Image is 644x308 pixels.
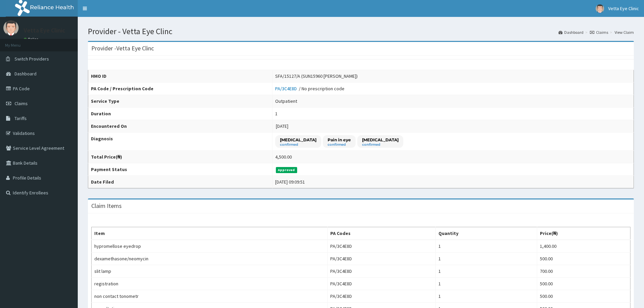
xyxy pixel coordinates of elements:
th: Price(₦) [537,227,630,240]
td: dexamethasone/neomycin [92,253,328,265]
td: 1 [435,278,537,290]
th: Service Type [88,95,272,108]
td: 1 [435,240,537,253]
a: Online [24,37,40,42]
p: [MEDICAL_DATA] [362,137,399,143]
td: 500.00 [537,290,630,303]
small: confirmed [280,143,316,146]
th: Date Filed [88,176,272,188]
img: User Image [596,4,604,13]
p: [MEDICAL_DATA] [280,137,316,143]
div: SFA/15127/A (SUN15960 [PERSON_NAME]) [275,73,358,79]
td: PA/3C4E8D [328,253,436,265]
div: 4,500.00 [275,153,292,160]
p: Vetta Eye Clinic [24,27,65,33]
td: 1 [435,265,537,278]
span: Approved [276,167,297,173]
td: PA/3C4E8D [328,265,436,278]
th: Duration [88,108,272,120]
th: Total Price(₦) [88,151,272,163]
th: Payment Status [88,163,272,176]
span: Dashboard [15,71,37,77]
small: confirmed [362,143,399,146]
td: PA/3C4E8D [328,278,436,290]
span: Vetta Eye Clinic [608,5,639,11]
span: [DATE] [276,123,288,129]
td: 500.00 [537,253,630,265]
a: PA/3C4E8D [275,86,299,92]
a: View Claim [615,29,634,35]
a: Dashboard [558,29,583,35]
td: 1 [435,290,537,303]
th: PA Codes [328,227,436,240]
th: HMO ID [88,70,272,82]
small: confirmed [328,143,351,146]
a: Claims [590,29,608,35]
h1: Provider - Vetta Eye Clinc [88,27,634,36]
td: registration [92,278,328,290]
th: Diagnosis [88,133,272,151]
div: 1 [275,110,278,117]
td: hypromellose eyedrop [92,240,328,253]
div: / No prescription code [275,85,344,92]
th: Encountered On [88,120,272,133]
div: Outpatient [275,98,297,104]
h3: Provider - Vetta Eye Clinc [91,45,154,51]
span: Tariffs [15,115,27,121]
td: 500.00 [537,278,630,290]
th: Quantity [435,227,537,240]
div: [DATE] 09:09:51 [275,179,305,185]
td: non contact tonometr [92,290,328,303]
th: Item [92,227,328,240]
h3: Claim Items [91,203,122,209]
td: 700.00 [537,265,630,278]
p: Pain in eye [328,137,351,143]
td: PA/3C4E8D [328,240,436,253]
span: Switch Providers [15,56,49,62]
td: slit lamp [92,265,328,278]
td: PA/3C4E8D [328,290,436,303]
td: 1 [435,253,537,265]
td: 1,400.00 [537,240,630,253]
img: User Image [3,20,19,35]
span: Claims [15,100,28,106]
th: PA Code / Prescription Code [88,82,272,95]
